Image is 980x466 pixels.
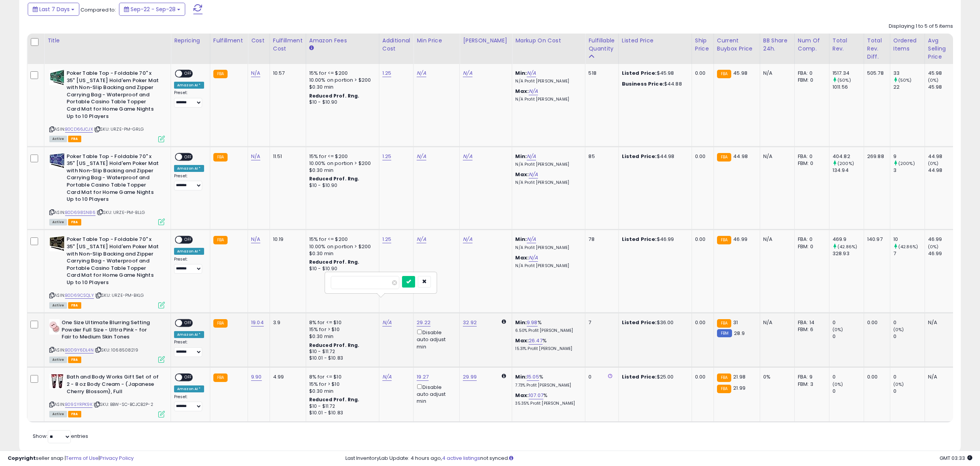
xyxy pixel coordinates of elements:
b: Reduced Prof. Rng. [309,259,360,265]
a: N/A [251,236,260,243]
small: (0%) [893,326,904,333]
div: % [515,373,579,388]
small: (200%) [898,160,915,167]
div: 0 [833,373,864,380]
b: Listed Price: [622,236,657,243]
b: Min: [515,153,527,160]
div: % [515,337,579,352]
span: | SKU: 1068508219 [95,347,138,353]
span: | SKU: BBW-SC-BCJCB2P-2 [94,401,153,407]
div: 44.98 [928,153,959,160]
div: 0.00 [867,319,884,326]
a: N/A [529,87,538,95]
img: 31telr3lvhL._SL40_.jpg [49,319,60,335]
small: (200%) [838,160,854,167]
a: 19.04 [251,319,264,326]
div: Cost [251,37,266,45]
div: 10.00% on portion > $200 [309,160,373,167]
div: seller snap | | [8,455,134,462]
a: 107.07 [529,392,543,399]
div: 11.51 [273,153,300,160]
b: Max: [515,171,529,178]
span: 21.98 [733,373,745,380]
div: 134.94 [833,167,864,174]
small: FBA [717,319,731,328]
a: 26.47 [529,337,543,345]
small: FBA [213,236,228,244]
span: OFF [182,320,194,326]
small: FBA [213,373,228,382]
div: 1011.56 [833,84,864,91]
div: FBM: 0 [798,160,823,167]
a: 9.90 [251,373,262,381]
div: N/A [763,70,789,77]
div: 45.98 [928,70,959,77]
b: Listed Price: [622,69,657,77]
span: All listings currently available for purchase on Amazon [49,411,67,417]
span: Sep-22 - Sep-28 [131,5,176,13]
b: Poker Table Top - Foldable 70" x 35" [US_STATE] Hold'em Poker Mat with Non-Slip Backing and Zippe... [67,236,160,288]
small: (42.86%) [898,244,918,250]
div: 15% for > $10 [309,326,373,333]
small: (50%) [838,77,851,83]
div: 15% for > $10 [309,381,373,388]
div: 33 [893,70,925,77]
div: Avg Selling Price [928,37,956,61]
small: FBA [717,236,731,244]
span: Compared to: [80,6,116,13]
div: 8% for <= $10 [309,373,373,380]
span: FBA [68,302,81,309]
a: B0D698SN86 [65,209,95,216]
a: 32.92 [463,319,477,326]
div: Total Rev. Diff. [867,37,887,61]
div: 0% [763,373,789,380]
div: 518 [588,70,612,77]
img: 51PwzAdp75L._SL40_.jpg [49,373,65,389]
small: FBA [213,319,228,328]
a: 1.25 [382,153,392,160]
a: 9.98 [527,319,538,326]
div: 0 [893,319,925,326]
span: 2025-10-6 03:33 GMT [940,454,972,462]
span: All listings currently available for purchase on Amazon [49,219,67,225]
div: $10 - $11.72 [309,403,373,410]
div: 0.00 [867,373,884,380]
div: Amazon AI * [174,165,204,172]
p: N/A Profit [PERSON_NAME] [515,263,579,269]
p: 7.73% Profit [PERSON_NAME] [515,383,579,388]
b: Reduced Prof. Rng. [309,396,360,403]
b: Bath and Body Works Gift Set of of 2 - 8 oz Body Cream - (Japanese Cherry Blossom), Full [67,373,160,397]
a: B0D9Y6DL4N [65,347,94,353]
small: (42.86%) [838,244,857,250]
div: 10 [893,236,925,243]
div: $25.00 [622,373,686,380]
a: B09SYRPK9K [65,401,92,408]
span: OFF [182,71,194,77]
div: [PERSON_NAME] [463,37,509,45]
b: Poker Table Top - Foldable 70" x 35" [US_STATE] Hold'em Poker Mat with Non-Slip Backing and Zippe... [67,70,160,122]
b: One Size Ultimate Blurring Setting Powder Full Size - Ultra Pink - for Fair to Medium Skin Tones [62,319,155,343]
a: N/A [527,236,536,243]
div: 4.99 [273,373,300,380]
div: 0.00 [695,373,708,380]
a: B0D69CSQLY [65,292,94,299]
a: N/A [529,254,538,262]
div: Title [47,37,168,45]
a: N/A [382,319,392,326]
div: Preset: [174,90,204,108]
b: Poker Table Top - Foldable 70" x 35" [US_STATE] Hold'em Poker Mat with Non-Slip Backing and Zippe... [67,153,160,205]
div: ASIN: [49,70,165,141]
p: 15.31% Profit [PERSON_NAME] [515,346,579,352]
div: 78 [588,236,612,243]
span: | SKU: URZE-PM-BLLG [97,209,145,215]
div: Current Buybox Price [717,37,757,53]
img: 51iS2kS0+JL._SL40_.jpg [49,153,65,168]
a: N/A [463,153,472,160]
a: N/A [529,171,538,178]
a: N/A [417,69,426,77]
div: Markup on Cost [515,37,582,45]
p: 35.35% Profit [PERSON_NAME] [515,401,579,406]
img: 51fX1vvfFgL._SL40_.jpg [49,236,65,251]
div: $10 - $10.90 [309,182,373,189]
div: $46.99 [622,236,686,243]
